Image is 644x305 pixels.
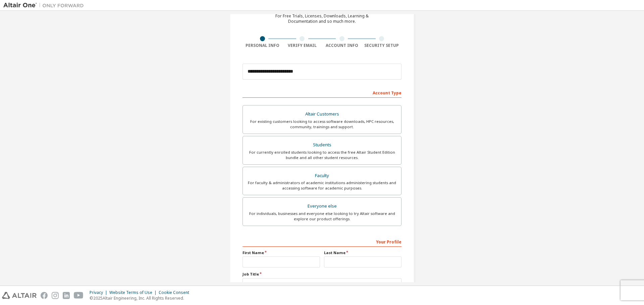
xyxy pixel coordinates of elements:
label: First Name [243,250,320,255]
img: linkedin.svg [63,292,70,299]
div: Account Info [322,43,362,48]
div: For faculty & administrators of academic institutions administering students and accessing softwa... [247,180,397,191]
label: Last Name [324,250,401,255]
img: youtube.svg [74,292,84,299]
div: Website Terms of Use [109,290,159,295]
div: For individuals, businesses and everyone else looking to try Altair software and explore our prod... [247,211,397,222]
div: Students [247,140,397,150]
div: Security Setup [362,43,402,48]
div: Altair Customers [247,109,397,119]
div: For existing customers looking to access software downloads, HPC resources, community, trainings ... [247,119,397,130]
div: Cookie Consent [159,290,193,295]
img: Altair One [3,2,87,9]
img: facebook.svg [41,292,48,299]
div: Your Profile [243,236,401,247]
img: instagram.svg [52,292,59,299]
label: Job Title [243,272,401,277]
div: Privacy [90,290,109,295]
p: © 2025 Altair Engineering, Inc. All Rights Reserved. [90,295,193,301]
div: Everyone else [247,202,397,211]
div: Personal Info [243,43,282,48]
div: Verify Email [282,43,322,48]
div: For currently enrolled students looking to access the free Altair Student Edition bundle and all ... [247,150,397,160]
div: Faculty [247,171,397,180]
div: Account Type [243,87,401,98]
div: For Free Trials, Licenses, Downloads, Learning & Documentation and so much more. [275,13,369,24]
img: altair_logo.svg [2,292,37,299]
